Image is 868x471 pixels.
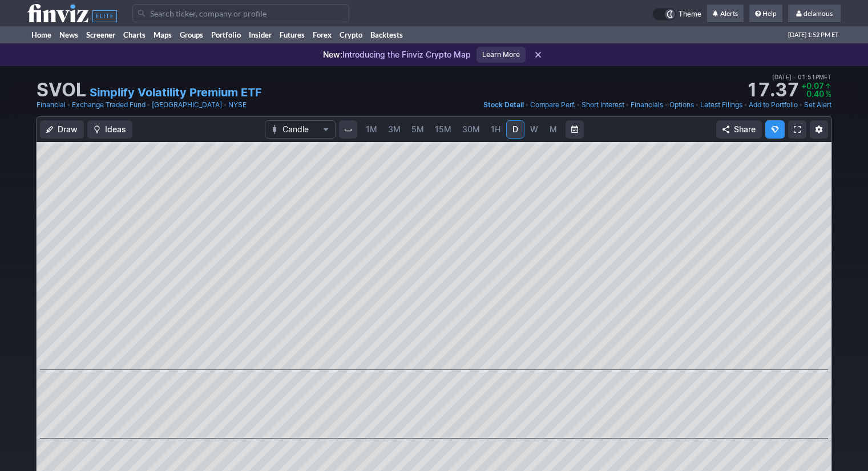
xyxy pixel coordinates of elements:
[147,99,151,111] span: •
[55,26,82,43] a: News
[361,120,382,139] a: 1M
[525,120,543,139] a: W
[37,99,66,111] a: Financial
[309,26,336,43] a: Forex
[105,124,126,135] span: Ideas
[430,120,457,139] a: 15M
[176,26,207,43] a: Groups
[582,99,624,111] a: Short Interest
[749,5,782,23] a: Help
[669,99,694,111] a: Options
[87,120,132,139] button: Ideas
[801,81,824,91] span: +0.07
[525,99,529,111] span: •
[366,124,377,134] span: 1M
[323,50,342,59] span: New:
[550,124,557,134] span: M
[132,4,349,22] input: Search
[462,124,480,134] span: 30M
[207,26,245,43] a: Portfolio
[228,99,247,111] a: NYSE
[486,120,506,139] a: 1H
[72,99,146,111] a: Exchange Traded Fund
[734,124,756,135] span: Share
[411,124,424,134] span: 5M
[119,26,150,43] a: Charts
[716,120,762,139] button: Share
[700,99,742,111] a: Latest Filings
[483,100,524,109] span: Stock Detail
[744,99,748,111] span: •
[483,99,524,111] a: Stock Detail
[810,120,828,139] button: Chart Settings
[82,26,119,43] a: Screener
[804,9,833,18] span: delamous
[323,49,471,60] p: Introducing the Finviz Crypto Map
[825,89,831,99] span: %
[788,120,806,139] a: Fullscreen
[749,99,798,111] a: Add to Portfolio
[477,47,526,63] a: Learn More
[406,120,429,139] a: 5M
[58,124,78,135] span: Draw
[530,124,538,134] span: W
[544,120,562,139] a: M
[40,120,84,139] button: Draw
[576,99,580,111] span: •
[530,100,575,109] span: Compare Perf.
[152,99,222,111] a: [GEOGRAPHIC_DATA]
[679,8,701,21] span: Theme
[530,99,575,111] a: Compare Perf.
[700,100,742,109] span: Latest Filings
[772,72,831,82] span: [DATE] 01:51PM ET
[435,124,451,134] span: 15M
[339,120,357,139] button: Interval
[37,81,86,99] h1: SVOL
[804,99,831,111] a: Set Alert
[512,124,518,134] span: D
[631,99,663,111] a: Financials
[707,5,744,23] a: Alerts
[566,120,584,139] button: Range
[746,81,799,99] strong: 17.37
[695,99,699,111] span: •
[282,124,318,135] span: Candle
[625,99,629,111] span: •
[366,26,407,43] a: Backtests
[90,84,262,100] a: Simplify Volatility Premium ETF
[150,26,176,43] a: Maps
[27,26,55,43] a: Home
[491,124,500,134] span: 1H
[806,89,824,99] span: 0.40
[383,120,406,139] a: 3M
[245,26,276,43] a: Insider
[793,74,796,80] span: •
[223,99,227,111] span: •
[788,5,841,23] a: delamous
[765,120,785,139] button: Explore new features
[67,99,71,111] span: •
[664,99,668,111] span: •
[276,26,309,43] a: Futures
[265,120,336,139] button: Chart Type
[457,120,485,139] a: 30M
[388,124,401,134] span: 3M
[336,26,366,43] a: Crypto
[788,26,838,43] span: [DATE] 1:52 PM ET
[506,120,524,139] a: D
[799,99,803,111] span: •
[652,8,701,21] a: Theme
